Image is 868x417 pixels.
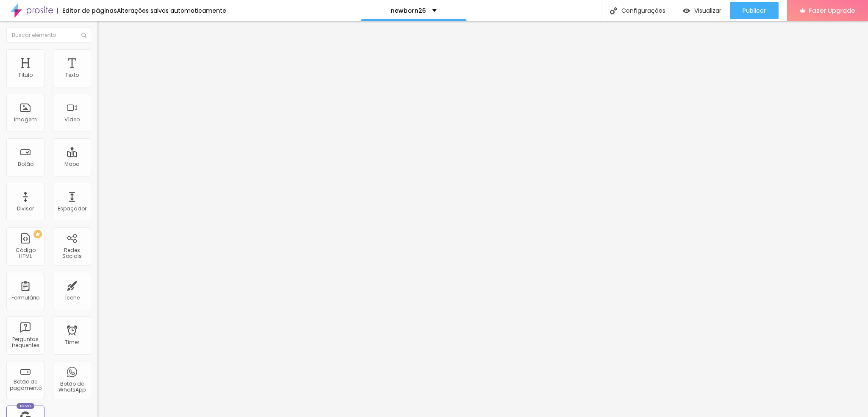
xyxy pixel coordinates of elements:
div: Vídeo [64,117,80,123]
span: Publicar [743,7,766,14]
div: Texto [65,72,79,78]
div: Mapa [64,161,80,167]
div: Código HTML [8,247,42,260]
img: Icone [81,33,86,38]
div: Espaçador [58,206,86,212]
div: Título [18,72,33,78]
div: Novo [17,403,35,409]
div: Botão do WhatsApp [55,381,89,393]
div: Botão de pagamento [8,379,42,391]
button: Visualizar [674,2,730,19]
img: view-1.svg [683,7,690,14]
button: Publicar [730,2,779,19]
div: Botão [18,161,33,167]
div: Editor de páginas [57,8,117,14]
div: Redes Sociais [55,247,89,260]
div: Ícone [65,295,80,301]
p: newborn26 [391,8,426,14]
img: Icone [610,7,617,14]
div: Alterações salvas automaticamente [117,8,226,14]
span: Fazer Upgrade [809,7,855,14]
input: Buscar elemento [6,28,91,43]
iframe: Editor [97,21,868,417]
div: Formulário [11,295,39,301]
div: Imagem [14,117,37,123]
span: Visualizar [694,7,721,14]
div: Perguntas frequentes [8,336,42,349]
div: Timer [65,339,79,345]
div: Divisor [17,206,34,212]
